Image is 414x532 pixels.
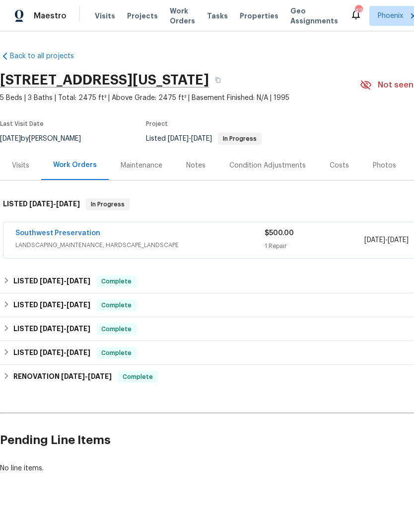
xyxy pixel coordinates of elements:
span: - [40,301,90,308]
span: [DATE] [191,135,212,142]
span: [DATE] [67,301,90,308]
div: Notes [186,161,206,171]
span: Complete [119,372,157,382]
span: [DATE] [88,373,112,380]
h6: RENOVATION [13,371,112,383]
span: - [40,325,90,332]
span: - [29,200,80,207]
span: In Progress [87,199,129,209]
span: Complete [97,276,136,286]
span: [DATE] [388,237,409,244]
span: [DATE] [40,277,64,284]
span: - [40,277,90,284]
span: Phoenix [378,11,403,21]
h6: LISTED [13,323,90,335]
h6: LISTED [13,299,90,311]
div: Maintenance [121,161,162,171]
span: Geo Assignments [290,6,338,26]
span: [DATE] [40,301,64,308]
span: - [40,349,90,356]
span: [DATE] [40,325,64,332]
div: Condition Adjustments [229,161,306,171]
span: $500.00 [265,230,294,237]
button: Copy Address [209,71,227,89]
span: Properties [240,11,278,21]
span: Listed [146,135,262,142]
span: [DATE] [67,349,90,356]
div: Work Orders [53,160,97,170]
span: [DATE] [364,237,385,244]
span: - [168,135,212,142]
span: [DATE] [67,277,90,284]
span: Projects [127,11,158,21]
span: Tasks [207,12,228,19]
div: Visits [12,161,29,171]
span: Visits [95,11,115,21]
span: In Progress [219,136,261,142]
span: Complete [97,348,136,358]
a: Southwest Preservation [15,230,100,237]
span: Project [146,121,168,127]
span: [DATE] [29,200,53,207]
span: [DATE] [61,373,85,380]
div: 42 [355,6,362,16]
div: Photos [373,161,396,171]
span: [DATE] [40,349,64,356]
span: [DATE] [67,325,90,332]
span: [DATE] [56,200,80,207]
span: Maestro [34,11,67,21]
span: LANDSCAPING_MAINTENANCE, HARDSCAPE_LANDSCAPE [15,240,265,250]
span: Complete [97,324,136,334]
h6: LISTED [13,347,90,359]
div: Costs [330,161,349,171]
span: Complete [97,300,136,310]
span: - [61,373,112,380]
span: - [364,235,409,245]
div: 1 Repair [265,241,364,251]
h6: LISTED [13,275,90,287]
h6: LISTED [3,198,80,210]
span: [DATE] [168,135,189,142]
span: Work Orders [170,6,195,26]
